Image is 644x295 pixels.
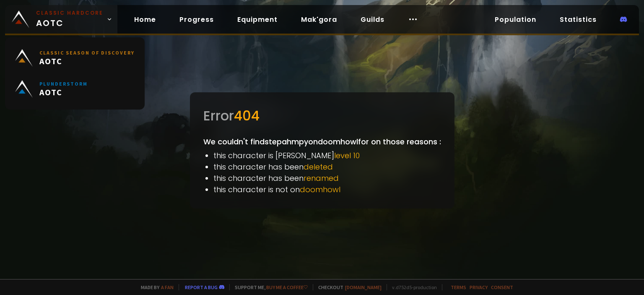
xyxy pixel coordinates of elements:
[5,5,117,34] a: Classic HardcoreAOTC
[304,162,333,172] span: deleted
[39,56,135,66] span: AOTC
[304,173,339,183] span: renamed
[136,284,174,290] span: Made by
[266,284,308,290] a: Buy me a coffee
[10,42,140,73] a: Classic Season of DiscoveryAOTC
[354,11,391,28] a: Guilds
[127,11,163,28] a: Home
[39,87,88,97] span: AOTC
[173,11,221,28] a: Progress
[488,11,543,28] a: Population
[229,284,308,290] span: Support me,
[470,284,488,290] a: Privacy
[345,284,382,290] a: [DOMAIN_NAME]
[387,284,437,290] span: v. d752d5 - production
[234,106,260,125] span: 404
[334,150,360,161] span: level 10
[313,284,382,290] span: Checkout
[213,172,441,184] li: this character has been
[39,50,135,56] small: Classic Season of Discovery
[190,92,454,209] div: We couldn't find stepahmpy on doomhowl for on those reasons :
[213,150,441,161] li: this character is [PERSON_NAME]
[553,11,603,28] a: Statistics
[39,81,88,87] small: Plunderstorm
[451,284,466,290] a: Terms
[300,184,340,195] span: doomhowl
[185,284,218,290] a: Report a bug
[203,106,441,126] div: Error
[491,284,513,290] a: Consent
[231,11,284,28] a: Equipment
[213,184,441,195] li: this character is not on
[294,11,344,28] a: Mak'gora
[161,284,174,290] a: a fan
[10,73,140,104] a: PlunderstormAOTC
[36,9,103,29] span: AOTC
[213,161,441,172] li: this character has been
[36,9,103,17] small: Classic Hardcore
